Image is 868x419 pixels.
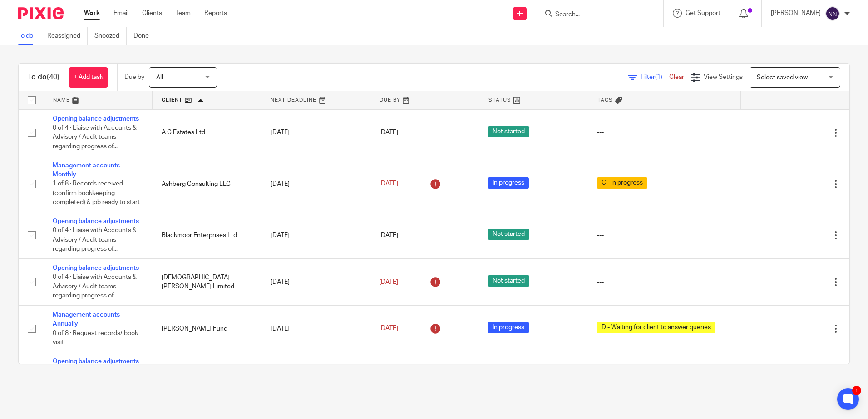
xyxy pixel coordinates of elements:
span: 0 of 4 · Liaise with Accounts & Advisory / Audit teams regarding progress of... [53,125,137,150]
td: [DATE] [261,109,370,156]
td: [DATE] [261,212,370,258]
td: A C Estates Ltd [153,109,261,156]
span: 0 of 4 · Liaise with Accounts & Advisory / Audit teams regarding progress of... [53,227,137,252]
span: In progress [488,322,529,333]
a: To do [18,27,40,45]
a: Clients [142,9,162,18]
a: Opening balance adjustments [53,116,139,122]
div: 1 [852,386,861,395]
span: [DATE] [379,326,398,332]
span: C - In progress [597,177,647,189]
h1: To do [28,73,59,82]
a: Email [113,9,128,18]
span: Not started [488,229,529,240]
span: D - Waiting for client to answer queries [597,322,715,333]
a: Done [133,27,156,45]
span: Filter [641,74,669,80]
a: Management accounts - Monthly [53,162,123,178]
span: View Settings [704,74,743,80]
a: Reassigned [47,27,88,45]
span: 0 of 8 · Request records/ book visit [53,330,138,346]
a: Work [84,9,100,18]
span: (1) [655,74,662,80]
td: [DATE] [261,258,370,305]
a: Snoozed [94,27,127,45]
input: Search [554,11,636,19]
td: [DEMOGRAPHIC_DATA][PERSON_NAME] Limited [153,258,261,305]
td: Dare Warwick (Properties) Limited [153,352,261,399]
span: (40) [47,73,59,81]
span: All [156,74,163,81]
a: + Add task [69,67,108,88]
a: Opening balance adjustments [53,218,139,224]
div: --- [597,128,731,137]
div: --- [597,278,731,287]
td: [PERSON_NAME] Fund [153,306,261,352]
a: Team [176,9,191,18]
p: [PERSON_NAME] [771,9,821,18]
span: Not started [488,275,529,287]
span: [DATE] [379,232,398,239]
span: [DATE] [379,279,398,285]
td: [DATE] [261,306,370,352]
a: Clear [669,74,684,80]
a: Opening balance adjustments [53,358,139,365]
span: Get Support [686,10,720,16]
span: Tags [597,97,613,102]
td: [DATE] [261,156,370,212]
img: svg%3E [825,6,840,21]
a: Reports [204,9,227,18]
span: 0 of 4 · Liaise with Accounts & Advisory / Audit teams regarding progress of... [53,274,137,299]
span: [DATE] [379,129,398,136]
img: Pixie [18,7,64,19]
span: Select saved view [757,74,808,81]
span: In progress [488,177,529,189]
td: Blackmoor Enterprises Ltd [153,212,261,258]
p: Due by [124,73,144,82]
td: [DATE] [261,352,370,399]
a: Management accounts - Annually [53,312,123,327]
span: [DATE] [379,181,398,187]
span: Not started [488,126,529,137]
div: --- [597,231,731,240]
span: 1 of 8 · Records received (confirm bookkeeping completed) & job ready to start [53,180,140,205]
td: Ashberg Consulting LLC [153,156,261,212]
a: Opening balance adjustments [53,265,139,271]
